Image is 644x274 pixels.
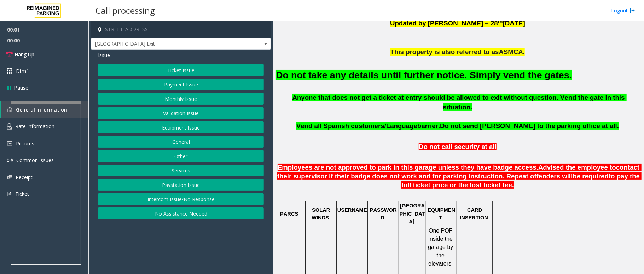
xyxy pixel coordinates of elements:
[278,164,538,171] span: Employees are not approved to park in this garage unless they have badge access.
[428,228,455,267] span: One POF inside the garage by the elevators
[7,175,12,179] img: 'icon'
[7,141,12,146] img: 'icon'
[370,207,397,221] span: PASSWORD
[1,101,88,118] a: General Information
[296,122,417,130] span: Vend all Spanish customers/Language
[14,51,34,58] span: Hang Up
[7,107,12,112] img: 'icon'
[419,143,497,150] span: Do not call security at all
[98,136,264,148] button: General
[98,121,264,133] button: Equipment Issue
[7,191,12,197] img: 'icon'
[98,107,264,119] button: Validation Issue
[98,51,110,59] span: Issue
[499,48,525,56] span: ASMCA.
[440,122,619,130] span: Do not send [PERSON_NAME] to the parking office at all.
[400,203,425,224] span: [GEOGRAPHIC_DATA]
[611,7,635,14] a: Logout
[280,211,298,217] span: PARCS
[98,179,264,191] button: Paystation Issue
[460,207,488,221] span: CARD INSERTION
[98,64,264,76] button: Ticket Issue
[498,19,503,24] span: th
[98,165,264,177] button: Services
[98,79,264,91] button: Payment Issue
[573,172,609,180] span: be required
[91,21,271,38] h4: [STREET_ADDRESS]
[538,164,616,171] span: Advised the employee to
[417,122,440,130] span: barrier.
[337,207,367,213] span: USERNAME
[401,172,642,189] span: to pay the full ticket price or the lost ticket fee.
[503,19,525,27] span: [DATE]
[98,193,264,205] button: Intercom Issue/No Response
[390,19,498,27] span: Updated by [PERSON_NAME] – 28
[428,207,455,221] span: EQUIPMENT
[98,93,264,105] button: Monthly Issue
[390,48,499,56] span: This property is also referred to as
[630,7,635,14] img: logout
[14,84,28,91] span: Pause
[98,150,264,162] button: Other
[16,67,28,75] span: Dtmf
[7,158,13,163] img: 'icon'
[292,94,627,111] span: Anyone that does not get a ticket at entry should be allowed to exit without question. Vend the g...
[277,164,641,180] span: contact their supervisor if their badge does not work and for parking instruction. Repeat offende...
[92,2,158,19] h3: Call processing
[7,123,12,130] img: 'icon'
[276,70,572,80] font: Do not take any details until further notice. Simply vend the gates.
[91,38,235,50] span: [GEOGRAPHIC_DATA] Exit
[312,207,331,221] span: SOLAR WINDS
[98,207,264,219] button: No Assistance Needed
